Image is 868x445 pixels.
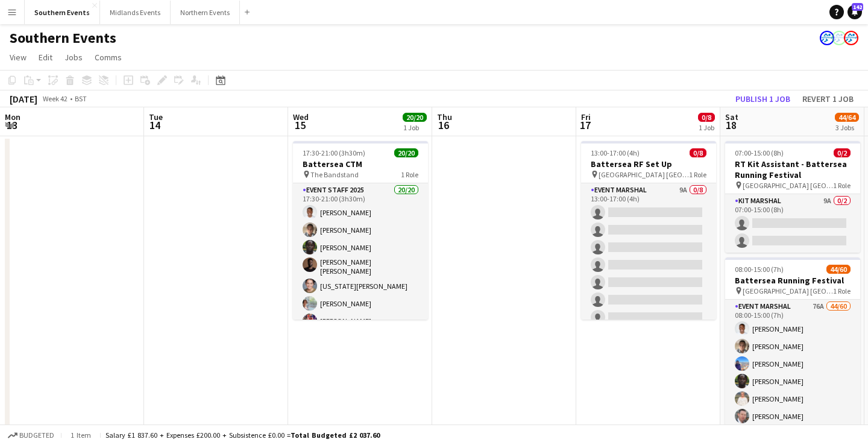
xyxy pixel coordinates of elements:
[820,31,834,45] app-user-avatar: RunThrough Events
[75,94,87,103] div: BST
[581,112,591,122] span: Fri
[833,286,851,295] span: 1 Role
[310,170,359,179] span: The Bandstand
[66,431,95,440] span: 1 item
[105,431,380,440] div: Salary £1 837.60 + Expenses £200.00 + Subsistence £0.00 =
[735,265,784,274] span: 08:00-15:00 (7h)
[581,159,716,169] h3: Battersea RF Set Up
[60,49,87,65] a: Jobs
[10,29,116,47] h1: Southern Events
[19,431,54,440] span: Budgeted
[403,113,427,122] span: 20/20
[39,52,52,63] span: Edit
[5,112,20,122] span: Mon
[725,112,738,122] span: Sat
[848,5,862,19] a: 142
[90,49,127,65] a: Comms
[832,31,846,45] app-user-avatar: RunThrough Events
[725,275,860,286] h3: Battersea Running Festival
[725,159,860,180] h3: RT Kit Assistant - Battersea Running Festival
[100,1,171,24] button: Midlands Events
[797,91,858,107] button: Revert 1 job
[3,118,20,132] span: 13
[293,112,309,122] span: Wed
[437,112,452,122] span: Thu
[147,118,163,132] span: 14
[34,49,57,65] a: Edit
[10,93,37,105] div: [DATE]
[581,141,716,320] app-job-card: 13:00-17:00 (4h)0/8Battersea RF Set Up [GEOGRAPHIC_DATA] [GEOGRAPHIC_DATA]1 RoleEvent Marshal9A0/...
[852,3,863,11] span: 142
[435,118,452,132] span: 16
[25,1,100,24] button: Southern Events
[826,265,851,274] span: 44/60
[40,94,70,103] span: Week 42
[599,170,689,179] span: [GEOGRAPHIC_DATA] [GEOGRAPHIC_DATA]
[735,148,784,157] span: 07:00-15:00 (8h)
[835,123,858,132] div: 3 Jobs
[835,113,859,122] span: 44/64
[293,141,428,320] app-job-card: 17:30-21:00 (3h30m)20/20Battersea CTM The Bandstand1 RoleEvent Staff 202520/2017:30-21:00 (3h30m)...
[293,159,428,169] h3: Battersea CTM
[698,113,715,122] span: 0/8
[95,52,122,63] span: Comms
[725,194,860,253] app-card-role: Kit Marshal9A0/207:00-15:00 (8h)
[6,429,56,442] button: Budgeted
[64,52,83,63] span: Jobs
[591,148,640,157] span: 13:00-17:00 (4h)
[725,257,860,436] app-job-card: 08:00-15:00 (7h)44/60Battersea Running Festival [GEOGRAPHIC_DATA] [GEOGRAPHIC_DATA]1 RoleEvent Ma...
[731,91,795,107] button: Publish 1 job
[723,118,738,132] span: 18
[834,148,851,157] span: 0/2
[579,118,591,132] span: 17
[149,112,163,122] span: Tue
[581,183,716,347] app-card-role: Event Marshal9A0/813:00-17:00 (4h)
[394,148,418,157] span: 20/20
[690,148,706,157] span: 0/8
[689,170,706,179] span: 1 Role
[743,286,833,295] span: [GEOGRAPHIC_DATA] [GEOGRAPHIC_DATA]
[833,181,851,190] span: 1 Role
[171,1,240,24] button: Northern Events
[844,31,858,45] app-user-avatar: RunThrough Events
[725,141,860,253] app-job-card: 07:00-15:00 (8h)0/2RT Kit Assistant - Battersea Running Festival [GEOGRAPHIC_DATA] [GEOGRAPHIC_DA...
[291,431,380,440] span: Total Budgeted £2 037.60
[5,49,31,65] a: View
[291,118,309,132] span: 15
[303,148,365,157] span: 17:30-21:00 (3h30m)
[401,170,418,179] span: 1 Role
[403,123,426,132] div: 1 Job
[699,123,714,132] div: 1 Job
[10,52,27,63] span: View
[743,181,833,190] span: [GEOGRAPHIC_DATA] [GEOGRAPHIC_DATA]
